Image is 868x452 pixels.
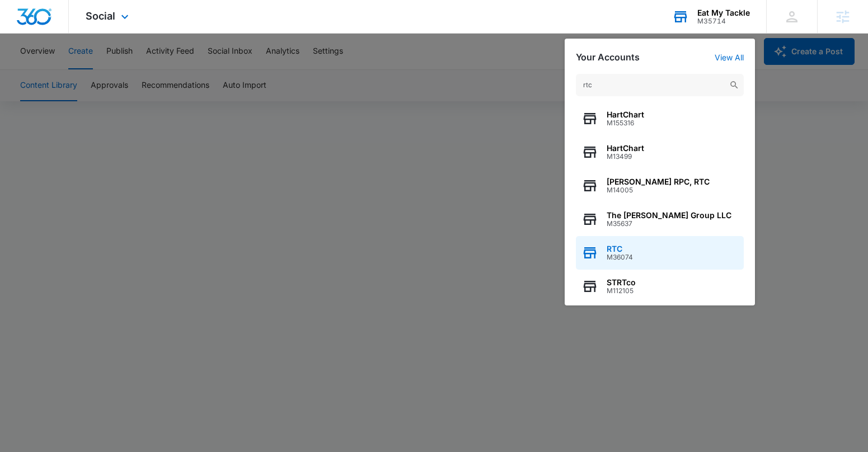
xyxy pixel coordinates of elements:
[576,52,640,63] h2: Your Accounts
[607,144,644,153] span: HartChart
[607,110,644,119] span: HartChart
[576,270,744,303] button: STRTcoM112105
[607,244,633,253] span: RTC
[715,53,744,62] a: View All
[607,153,644,161] span: M13499
[607,278,636,287] span: STRTco
[607,177,710,186] span: [PERSON_NAME] RPC, RTC
[697,8,750,17] div: account name
[607,211,731,220] span: The [PERSON_NAME] Group LLC
[607,287,636,295] span: M112105
[576,135,744,169] button: HartChartM13499
[607,186,710,194] span: M14005
[607,220,731,228] span: M35637
[607,119,644,127] span: M155316
[697,17,750,25] div: account id
[576,169,744,203] button: [PERSON_NAME] RPC, RTCM14005
[86,10,115,22] span: Social
[576,74,744,96] input: Search Accounts
[576,203,744,236] button: The [PERSON_NAME] Group LLCM35637
[576,102,744,135] button: HartChartM155316
[576,236,744,270] button: RTCM36074
[607,253,633,261] span: M36074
